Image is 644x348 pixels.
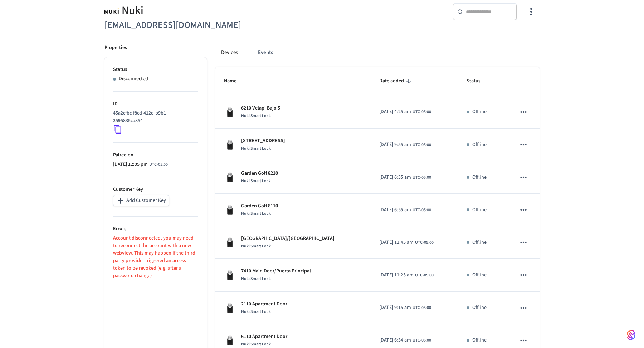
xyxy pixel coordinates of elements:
[241,300,287,308] p: 2110 Apartment Door
[379,239,414,246] span: [DATE] 11:45 am
[104,18,318,33] h6: [EMAIL_ADDRESS][DOMAIN_NAME]
[472,337,487,344] p: Offline
[241,113,271,119] span: Nuki Smart Lock
[379,141,411,149] span: [DATE] 9:55 am
[104,3,119,18] img: Nuki Logo, Square
[241,211,271,217] span: Nuki Smart Lock
[224,106,235,118] img: Nuki Smart Lock 3.0 Pro Black, Front
[241,235,335,242] p: [GEOGRAPHIC_DATA]/[GEOGRAPHIC_DATA]
[241,276,271,282] span: Nuki Smart Lock
[215,44,540,61] div: connected account tabs
[252,44,279,61] button: Events
[415,240,434,246] span: UTC-05:00
[113,66,198,73] p: Status
[379,271,434,279] div: America/Bogota
[113,186,198,193] p: Customer Key
[379,337,431,344] div: America/Bogota
[472,271,487,279] p: Offline
[113,161,148,168] span: [DATE] 12:05 pm
[224,76,246,87] span: Name
[119,75,148,83] p: Disconnected
[224,335,235,346] img: Nuki Smart Lock 3.0 Pro Black, Front
[241,243,271,249] span: Nuki Smart Lock
[241,341,271,347] span: Nuki Smart Lock
[113,161,168,168] div: America/Bogota
[241,105,280,112] p: 6210 Velapi Bajo 5
[413,174,431,181] span: UTC-05:00
[224,171,235,183] img: Nuki Smart Lock 3.0 Pro Black, Front
[224,269,235,281] img: Nuki Smart Lock 3.0 Pro Black, Front
[379,304,431,311] div: America/Bogota
[224,139,235,150] img: Nuki Smart Lock 3.0 Pro Black, Front
[472,141,487,149] p: Offline
[241,267,311,275] p: 7410 Main Door/Puerta Principal
[467,76,490,87] span: Status
[415,272,434,279] span: UTC-05:00
[379,271,414,279] span: [DATE] 11:25 am
[472,108,487,116] p: Offline
[241,309,271,315] span: Nuki Smart Lock
[113,100,198,108] p: ID
[224,302,235,314] img: Nuki Smart Lock 3.0 Pro Black, Front
[379,76,413,87] span: Date added
[241,170,278,177] p: Garden Golf 8210
[379,108,431,116] div: America/Bogota
[379,174,411,181] span: [DATE] 6:35 am
[113,151,198,159] p: Paired on
[224,237,235,248] img: Nuki Smart Lock 3.0 Pro Black, Front
[113,195,169,206] button: Add Customer Key
[472,304,487,311] p: Offline
[224,204,235,216] img: Nuki Smart Lock 3.0 Pro Black, Front
[379,337,411,344] span: [DATE] 6:34 am
[113,110,195,125] p: 45a2cfbc-f8cd-412d-b9b1-2595835ca854
[241,145,271,151] span: Nuki Smart Lock
[413,305,431,311] span: UTC-05:00
[627,329,635,341] img: SeamLogoGradient.69752ec5.svg
[379,206,411,214] span: [DATE] 6:55 am
[379,206,431,214] div: America/Bogota
[472,206,487,214] p: Offline
[379,239,434,246] div: America/Bogota
[215,44,244,61] button: Devices
[379,304,411,311] span: [DATE] 9:15 am
[241,333,287,340] p: 6110 Apartment Door
[472,239,487,246] p: Offline
[413,109,431,115] span: UTC-05:00
[104,3,318,18] div: Nuki
[379,174,431,181] div: America/Bogota
[113,225,198,233] p: Errors
[241,178,271,184] span: Nuki Smart Lock
[379,141,431,149] div: America/Bogota
[413,142,431,148] span: UTC-05:00
[241,202,278,210] p: Garden Golf 8110
[413,207,431,213] span: UTC-05:00
[472,174,487,181] p: Offline
[104,44,127,52] p: Properties
[379,108,411,116] span: [DATE] 4:25 am
[149,161,168,168] span: UTC-05:00
[241,137,285,145] p: [STREET_ADDRESS]
[113,235,198,280] p: Account disconnected, you may need to reconnect the account with a new webview. This may happen i...
[413,337,431,344] span: UTC-05:00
